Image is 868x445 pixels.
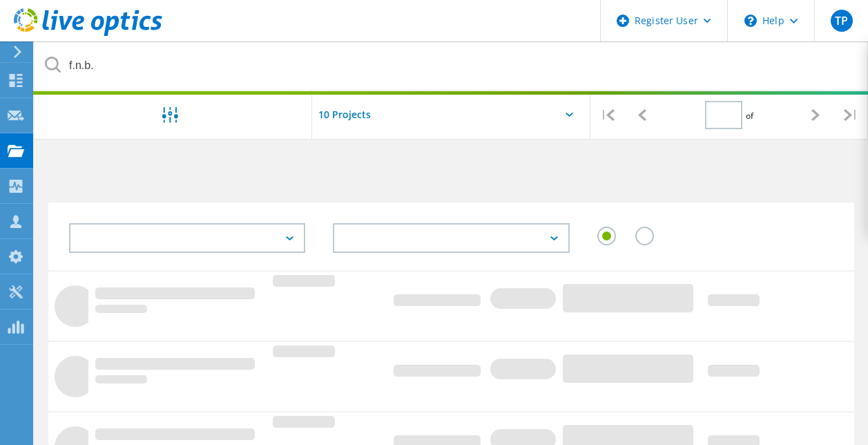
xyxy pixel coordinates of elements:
span: of [746,110,753,122]
svg: \n [744,15,757,27]
a: Live Optics Dashboard [14,29,162,39]
span: TP [835,15,848,26]
div: | [833,91,868,140]
div: | [590,91,625,140]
